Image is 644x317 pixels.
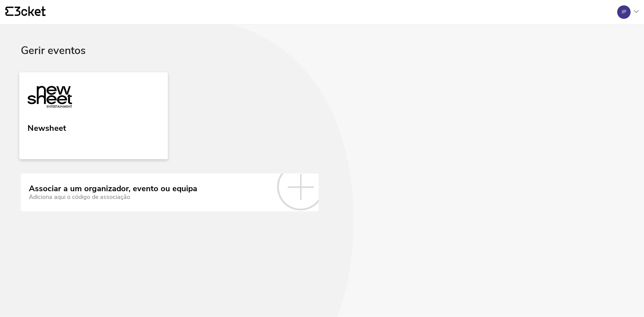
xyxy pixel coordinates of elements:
div: Adiciona aqui o código de associação [29,194,197,201]
g: {' '} [5,7,13,16]
div: JP [622,9,626,15]
div: Gerir eventos [21,45,623,73]
div: Associar a um organizador, evento ou equipa [29,184,197,194]
img: Newsheet [28,83,72,114]
a: Newsheet Newsheet [19,72,168,159]
div: Newsheet [28,121,66,133]
a: Associar a um organizador, evento ou equipa Adiciona aqui o código de associação [21,173,319,211]
a: {' '} [5,6,46,18]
